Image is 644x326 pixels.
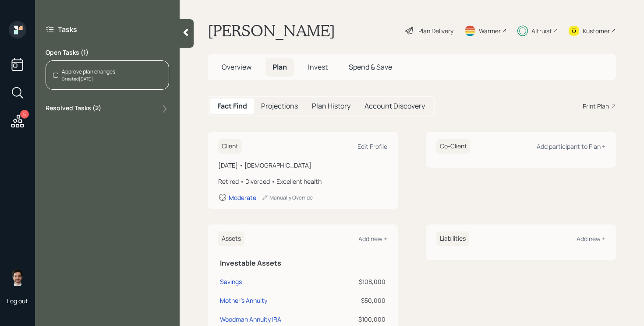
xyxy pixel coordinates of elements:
[220,259,386,267] h5: Investable Assets
[272,62,287,72] span: Plan
[343,277,386,286] div: $108,000
[7,297,28,305] div: Log out
[62,76,115,82] div: Created [DATE]
[364,102,425,110] h5: Account Discovery
[537,142,605,151] div: Add participant to Plan +
[218,177,387,186] div: Retired • Divorced • Excellent health
[208,21,335,40] h1: [PERSON_NAME]
[436,231,469,246] h6: Liabilities
[220,315,281,324] div: Woodman Annuity IRA
[583,26,610,35] div: Kustomer
[46,48,169,57] label: Open Tasks ( 1 )
[343,315,386,324] div: $100,000
[577,235,605,243] div: Add new +
[218,139,242,154] h6: Client
[308,62,328,72] span: Invest
[531,26,552,35] div: Altruist
[418,26,453,35] div: Plan Delivery
[479,26,501,35] div: Warmer
[58,25,77,34] label: Tasks
[222,62,251,72] span: Overview
[312,102,350,110] h5: Plan History
[218,161,387,170] div: [DATE] • [DEMOGRAPHIC_DATA]
[220,296,267,305] div: Mother's Annuity
[349,62,392,72] span: Spend & Save
[261,102,298,110] h5: Projections
[358,235,387,243] div: Add new +
[9,269,26,286] img: jonah-coleman-headshot.png
[262,194,313,201] div: Manually Override
[229,193,256,202] div: Moderate
[583,102,609,111] div: Print Plan
[217,102,247,110] h5: Fact Find
[62,68,115,76] div: Approve plan changes
[20,110,29,119] div: 5
[218,231,244,246] h6: Assets
[357,142,387,151] div: Edit Profile
[46,104,101,114] label: Resolved Tasks ( 2 )
[343,296,386,305] div: $50,000
[220,277,242,286] div: Savings
[436,139,471,154] h6: Co-Client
